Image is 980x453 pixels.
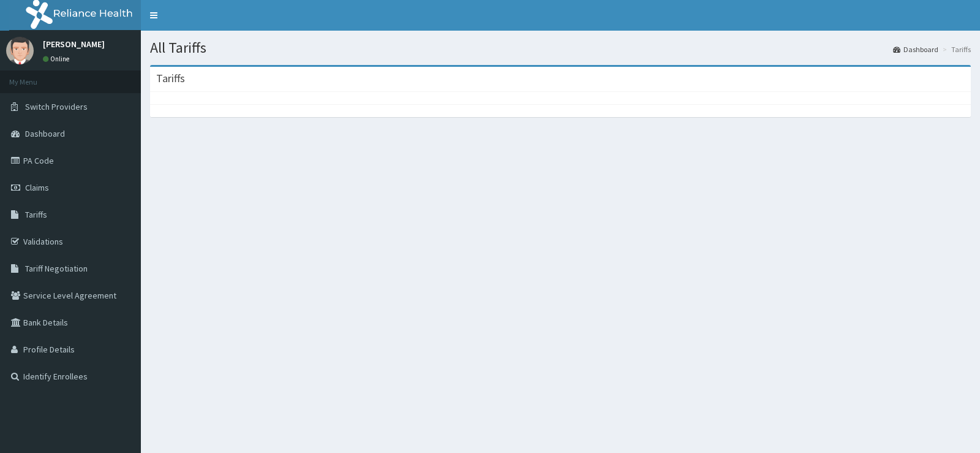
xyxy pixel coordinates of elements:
[150,40,971,56] h1: All Tariffs
[25,128,65,139] span: Dashboard
[43,55,72,63] a: Online
[940,44,971,55] li: Tariffs
[6,37,34,64] img: User Image
[25,209,47,220] span: Tariffs
[25,101,88,112] span: Switch Providers
[25,182,49,193] span: Claims
[43,40,105,48] p: [PERSON_NAME]
[25,263,88,274] span: Tariff Negotiation
[893,44,938,55] a: Dashboard
[156,73,185,84] h3: Tariffs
